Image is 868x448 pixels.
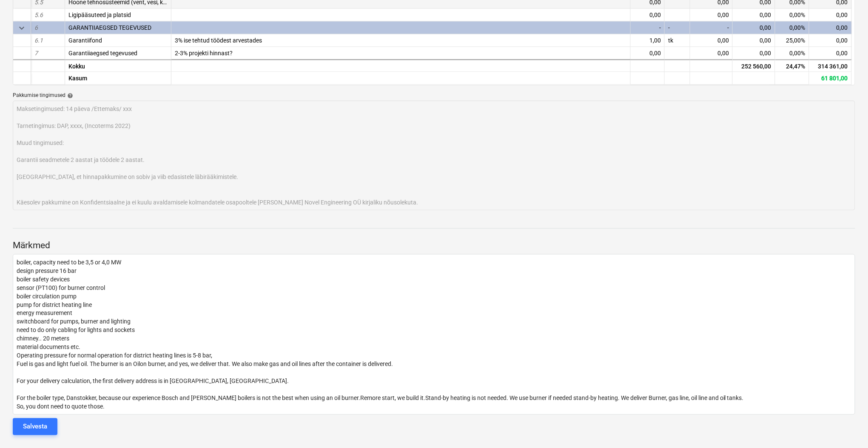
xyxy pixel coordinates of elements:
[34,37,43,44] span: 6.1
[690,47,733,60] div: 0,00
[34,12,43,19] span: 5.6
[809,72,852,85] div: 61 801,00
[631,9,665,22] div: 0,00
[17,259,121,266] span: boiler, capacity need to be 3,5 or 4,0 MW
[631,47,665,60] div: 0,00
[665,22,690,34] div: -
[775,60,809,72] div: 24,47%
[17,335,69,342] span: chimney.. 20 meters
[13,240,855,252] p: Märkmed
[17,352,212,359] span: Operating pressure for normal operation for district heating lines is 5-8 bar,
[13,92,855,99] div: Pakkumise tingimused
[809,22,852,34] div: 0,00
[34,25,38,31] span: 6
[733,9,775,22] div: 0,00
[68,37,102,44] span: Garantiifond
[17,284,105,291] span: sensor (PT100) for burner control
[175,50,233,57] span: 2-3% projekti hinnast?
[17,361,393,368] span: Fuel is gas and light fuel oil. The burner is an Oilon burner, and yes, we deliver that. We also ...
[17,293,77,300] span: boiler circulation pump
[34,50,38,57] span: 7
[17,301,92,308] span: pump for district heating line
[17,327,135,334] span: need to do only cabling for lights and sockets
[17,378,289,385] span: For your delivery calculation, the first delivery address is in [GEOGRAPHIC_DATA], [GEOGRAPHIC_DA...
[690,9,733,22] div: 0,00
[631,22,665,34] div: -
[68,12,131,19] span: Ligipääsuteed ja platsid
[65,60,171,72] div: Kokku
[13,101,855,210] textarea: Maksetingimused: 14 päeva /Ettemaks/ xxx Tarnetingimus: DAP, xxxx, (Incoterms 2022) Muud tingimus...
[775,34,809,47] div: 25,00%
[809,60,852,72] div: 314 361,00
[665,34,690,47] div: tk
[733,34,775,47] div: 0,00
[690,22,733,34] div: -
[17,267,77,274] span: design pressure 16 bar
[175,37,262,44] span: 3% ise tehtud töödest arvestades
[775,47,809,60] div: 0,00%
[17,344,80,351] span: material documents etc.
[17,276,70,283] span: boiler safety devices
[825,407,868,448] div: Vestlusvidin
[23,421,47,432] div: Salvesta
[733,47,775,60] div: 0,00
[68,50,137,57] span: Garantiiaegsed tegevused
[809,9,852,22] div: 0,00
[690,34,733,47] div: 0,00
[17,23,27,34] span: Ahenda kategooria
[809,34,852,47] div: 0,00
[13,418,57,435] button: Salvesta
[68,25,151,31] span: GARANTIIAEGSED TEGEVUSED
[809,47,852,60] div: 0,00
[17,310,72,317] span: energy measurement
[631,34,665,47] div: 1,00
[825,407,868,448] iframe: Chat Widget
[775,9,809,22] div: 0,00%
[733,22,775,34] div: 0,00
[17,403,105,410] span: So, you dont need to quote those.
[65,72,171,85] div: Kasum
[17,318,131,325] span: switchboard for pumps, burner and lighting
[65,93,73,99] span: help
[775,22,809,34] div: 0,00%
[733,60,775,72] div: 252 560,00
[17,395,744,402] span: For the boiler type, Danstokker, because our experience Bosch and [PERSON_NAME] boilers is not th...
